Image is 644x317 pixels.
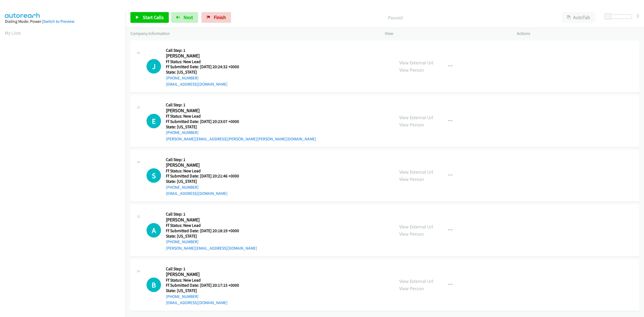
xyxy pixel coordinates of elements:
span: Start Calls [143,14,164,20]
a: View Person [399,176,424,182]
a: View External Url [399,114,433,121]
a: Finish [202,12,231,23]
h5: Ff Submitted Date: [DATE] 20:23:07 +0000 [166,119,316,124]
h5: State: [US_STATE] [166,234,257,239]
div: The call is yet to be attempted [147,168,161,183]
h5: Ff Submitted Date: [DATE] 20:17:15 +0000 [166,283,246,288]
h2: [PERSON_NAME] [166,271,246,278]
div: Delay between calls (in seconds) [607,14,632,19]
h1: S [147,168,161,183]
a: View External Url [399,224,433,230]
a: [PHONE_NUMBER] [166,185,199,190]
h1: E [147,114,161,128]
div: 0 [637,12,639,19]
p: Actions [517,30,639,37]
div: Dialing Mode: Power | [5,18,121,25]
a: View Person [399,67,424,73]
p: Company Information [130,30,375,37]
p: Paused [238,14,552,21]
div: The call is yet to be attempted [147,59,161,74]
h5: Ff Submitted Date: [DATE] 20:21:46 +0000 [166,173,246,179]
h5: Call Step: 1 [166,157,246,162]
p: View [385,30,507,37]
a: [PHONE_NUMBER] [166,294,199,299]
a: Switch to Preview [43,19,74,24]
a: [EMAIL_ADDRESS][DOMAIN_NAME] [166,300,228,305]
h5: Ff Submitted Date: [DATE] 20:24:32 +0000 [166,64,246,70]
a: View External Url [399,60,433,66]
a: [EMAIL_ADDRESS][DOMAIN_NAME] [166,191,228,196]
a: [PHONE_NUMBER] [166,75,199,81]
a: View External Url [399,169,433,175]
div: The call is yet to be attempted [147,114,161,128]
h2: [PERSON_NAME] [166,217,246,223]
a: View Person [399,285,424,292]
a: [PERSON_NAME][EMAIL_ADDRESS][DOMAIN_NAME] [166,246,257,251]
h5: Call Step: 1 [166,266,246,272]
a: View Person [399,122,424,128]
h1: A [147,223,161,238]
iframe: Dialpad [5,41,126,296]
h5: State: [US_STATE] [166,179,246,184]
h5: State: [US_STATE] [166,124,316,130]
h5: Call Step: 1 [166,102,316,108]
h2: [PERSON_NAME] [166,108,246,114]
h5: State: [US_STATE] [166,70,246,75]
h5: Call Step: 1 [166,212,257,217]
h5: Ff Status: New Lead [166,223,257,228]
a: [PHONE_NUMBER] [166,239,199,244]
h5: Call Step: 1 [166,48,246,53]
h5: Ff Status: New Lead [166,278,246,283]
a: Start Calls [130,12,169,23]
h5: Ff Status: New Lead [166,168,246,174]
span: Finish [214,14,226,20]
div: The call is yet to be attempted [147,278,161,292]
span: Next [184,14,193,20]
a: My Lists [5,30,21,36]
h5: Ff Submitted Date: [DATE] 20:18:19 +0000 [166,228,257,234]
a: View Person [399,231,424,237]
button: Next [171,12,198,23]
h1: B [147,278,161,292]
h5: State: [US_STATE] [166,288,246,293]
div: The call is yet to be attempted [147,223,161,238]
a: [EMAIL_ADDRESS][DOMAIN_NAME] [166,82,228,87]
h2: [PERSON_NAME] [166,162,246,168]
a: [PERSON_NAME][EMAIL_ADDRESS][PERSON_NAME][PERSON_NAME][DOMAIN_NAME] [166,136,316,141]
a: [PHONE_NUMBER] [166,130,199,135]
h5: Ff Status: New Lead [166,59,246,64]
a: View External Url [399,278,433,284]
h1: J [147,59,161,74]
h5: Ff Status: New Lead [166,114,316,119]
h2: [PERSON_NAME] [166,53,246,59]
button: AutoTab [562,12,595,23]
